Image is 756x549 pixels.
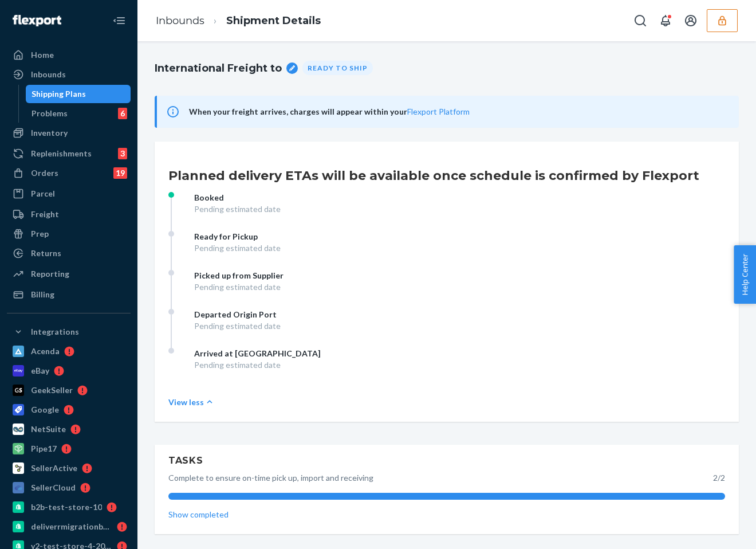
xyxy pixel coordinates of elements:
a: SellerActive [7,459,131,477]
a: Replenishments3 [7,144,131,163]
a: Google [7,401,131,419]
a: Flexport Platform [407,107,470,116]
div: Replenishments [31,148,92,159]
span: 2 / 2 [713,473,725,483]
div: Picked up from Supplier [194,270,283,281]
a: Prep [7,225,131,243]
div: Ready to ship [302,61,373,75]
div: Pending estimated date [194,242,281,254]
div: Inbounds [31,69,66,80]
a: Billing [7,285,131,304]
button: Help Center [734,245,756,304]
a: Parcel [7,185,131,203]
div: Google [31,404,59,415]
a: Inventory [7,124,131,142]
div: Booked [194,192,281,203]
div: GeekSeller [31,385,73,396]
a: Shipment Details [226,14,321,27]
a: Pipe17 [7,440,131,458]
span: International Freight to [155,59,282,77]
div: NetSuite [31,423,66,435]
a: SellerCloud [7,479,131,497]
div: Pending estimated date [194,359,321,371]
div: Home [31,49,54,61]
a: Freight [7,205,131,223]
a: Orders19 [7,164,131,182]
div: 6 [118,108,127,119]
div: Departed Origin Port [194,309,281,320]
a: Show completed [168,509,725,520]
div: Returns [31,248,61,259]
h1: Tasks [168,454,725,468]
div: Pipe17 [31,443,57,454]
div: Acenda [31,346,60,357]
div: b2b-test-store-10 [31,501,102,513]
div: Problems [31,108,68,119]
div: Arrived at [GEOGRAPHIC_DATA] [194,348,321,359]
button: Open account menu [679,9,702,32]
a: Inbounds [7,65,131,84]
button: Open Search Box [629,9,652,32]
div: Pending estimated date [194,281,283,293]
a: Returns [7,244,131,262]
a: View less [168,396,725,408]
button: Integrations [7,323,131,341]
div: Reporting [31,268,69,280]
button: Close Navigation [108,9,131,32]
a: eBay [7,362,131,380]
div: Pending estimated date [194,320,281,332]
ol: breadcrumbs [147,4,330,38]
div: Parcel [31,188,55,199]
div: 19 [113,167,127,179]
div: Inventory [31,127,68,139]
a: Problems6 [26,104,131,123]
div: Billing [31,289,54,300]
a: Inbounds [156,14,204,27]
span: Complete to ensure on-time pick up, import and receiving [168,473,373,483]
div: Integrations [31,326,79,338]
div: Orders [31,167,58,179]
div: 3 [118,148,127,159]
div: Ready for Pickup [194,231,281,242]
div: eBay [31,365,49,377]
a: deliverrmigrationbasictest [7,517,131,536]
div: SellerActive [31,462,77,474]
button: Open notifications [654,9,677,32]
a: Reporting [7,265,131,283]
img: Flexport logo [13,15,61,26]
div: SellerCloud [31,482,76,493]
h1: Planned delivery ETAs will be available once schedule is confirmed by Flexport [168,167,725,185]
a: b2b-test-store-10 [7,498,131,516]
div: deliverrmigrationbasictest [31,521,112,532]
a: Acenda [7,342,131,360]
a: GeekSeller [7,381,131,399]
span: When your freight arrives, charges will appear within your [189,105,725,119]
a: Shipping Plans [26,85,131,103]
div: Pending estimated date [194,203,281,215]
div: Freight [31,209,59,220]
a: Home [7,46,131,64]
div: Shipping Plans [31,88,86,100]
a: NetSuite [7,420,131,438]
div: Prep [31,228,49,240]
